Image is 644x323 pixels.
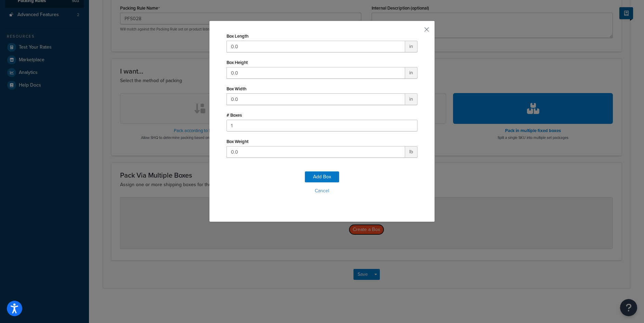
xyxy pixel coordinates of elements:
[227,113,242,118] label: # Boxes
[305,171,339,182] button: Add Box
[227,34,248,39] label: Box Length
[227,86,246,91] label: Box Width
[227,60,248,65] label: Box Height
[405,67,417,79] span: in
[227,139,248,144] label: Box Weight
[405,146,417,158] span: lb
[405,93,417,105] span: in
[405,41,417,52] span: in
[227,186,417,196] button: Cancel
